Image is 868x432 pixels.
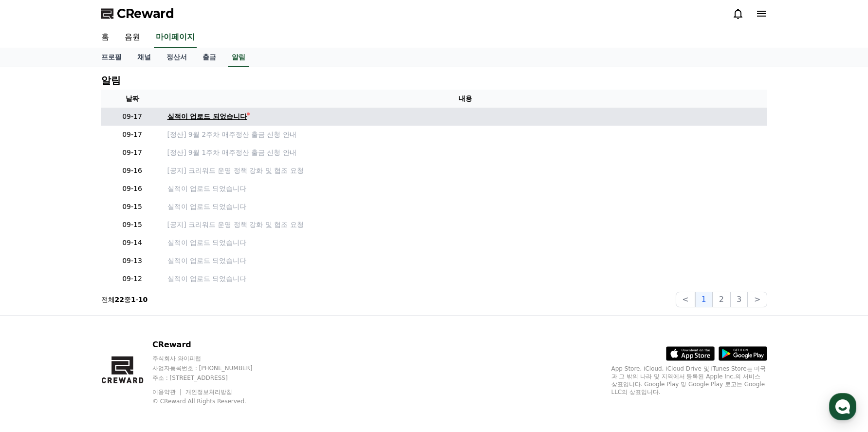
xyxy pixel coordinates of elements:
[105,274,160,284] p: 09-12
[105,130,160,140] p: 09-17
[93,48,129,67] a: 프로필
[676,292,695,307] button: <
[695,292,713,307] button: 1
[152,397,271,405] p: © CReward All Rights Reserved.
[105,148,160,158] p: 09-17
[159,48,195,67] a: 정산서
[167,112,763,122] a: 실적이 업로드 되었습니다
[131,296,136,303] strong: 1
[152,355,271,362] p: 주식회사 와이피랩
[115,296,124,303] strong: 22
[228,48,249,67] a: 알림
[167,274,763,284] a: 실적이 업로드 되었습니다
[730,292,748,307] button: 3
[152,364,271,372] p: 사업자등록번호 : [PHONE_NUMBER]
[138,296,148,303] strong: 10
[713,292,730,307] button: 2
[150,323,162,331] span: 설정
[89,324,101,332] span: 대화
[101,295,148,304] p: 전체 중 -
[101,75,121,86] h4: 알림
[748,292,767,307] button: >
[152,374,271,382] p: 주소 : [STREET_ADDRESS]
[164,90,767,108] th: 내용
[105,202,160,212] p: 09-15
[105,166,160,176] p: 09-16
[105,220,160,230] p: 09-15
[154,27,197,48] a: 마이페이지
[105,238,160,248] p: 09-14
[101,90,164,108] th: 날짜
[195,48,224,67] a: 출금
[126,309,187,333] a: 설정
[117,6,174,21] span: CReward
[31,323,37,331] span: 홈
[167,184,763,194] a: 실적이 업로드 되었습니다
[152,389,183,395] a: 이용약관
[105,112,160,122] p: 09-17
[129,48,159,67] a: 채널
[152,339,271,351] p: CReward
[105,256,160,266] p: 09-13
[167,256,763,266] a: 실적이 업로드 되었습니다
[167,166,763,176] a: [공지] 크리워드 운영 정책 강화 및 협조 요청
[101,6,174,21] a: CReward
[105,184,160,194] p: 09-16
[185,389,232,395] a: 개인정보처리방침
[167,238,763,248] a: 실적이 업로드 되었습니다
[167,130,763,140] a: [정산] 9월 2주차 매주정산 출금 신청 안내
[167,202,763,212] a: 실적이 업로드 되었습니다
[93,27,117,48] a: 홈
[167,148,763,158] a: [정산] 9월 1주차 매주정산 출금 신청 안내
[167,112,247,122] div: 실적이 업로드 되었습니다
[167,220,763,230] a: [공지] 크리워드 운영 정책 강화 및 협조 요청
[64,309,126,333] a: 대화
[611,365,767,396] p: App Store, iCloud, iCloud Drive 및 iTunes Store는 미국과 그 밖의 나라 및 지역에서 등록된 Apple Inc.의 서비스 상표입니다. Goo...
[3,309,64,333] a: 홈
[117,27,148,48] a: 음원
